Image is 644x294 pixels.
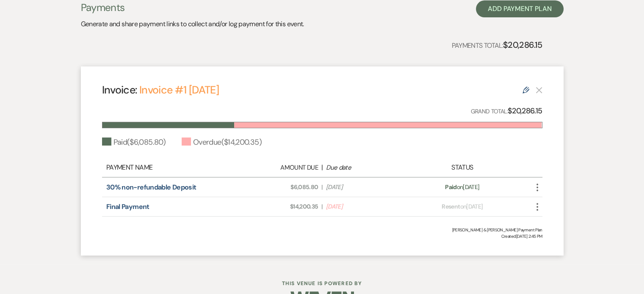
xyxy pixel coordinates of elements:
strong: $20,286.15 [508,106,542,116]
h3: Payments [81,0,304,15]
div: on [DATE] [408,183,516,192]
div: Amount Due [240,163,318,173]
div: Due date [326,163,404,173]
button: Add Payment Plan [476,0,564,17]
span: [DATE] [326,202,404,211]
div: | [236,162,409,173]
span: | [321,183,322,192]
a: 30% non-refundable Deposit [106,183,196,192]
div: [PERSON_NAME] & [PERSON_NAME] Payment Plan [102,227,542,233]
span: $6,085.80 [240,183,318,192]
strong: $20,286.15 [503,39,542,50]
a: Invoice #1 [DATE] [139,83,219,97]
h4: Invoice: [102,82,219,97]
span: | [321,202,322,211]
span: $14,200.35 [240,202,318,211]
span: Created: [DATE] 2:45 PM [102,233,542,239]
span: [DATE] [326,183,404,192]
p: Generate and share payment links to collect and/or log payment for this event. [81,19,304,30]
button: This payment plan cannot be deleted because it contains links that have been paid through Weven’s... [536,86,542,93]
div: on [DATE] [408,202,516,211]
a: Final Payment [106,202,149,211]
p: Grand Total: [471,105,542,117]
span: Resent [442,203,460,210]
div: Status [408,162,516,173]
div: Paid ( $6,085.80 ) [102,137,166,148]
div: Overdue ( $14,200.35 ) [182,137,262,148]
span: Paid [445,183,456,191]
p: Payments Total: [451,38,542,52]
div: Payment Name [106,162,236,173]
